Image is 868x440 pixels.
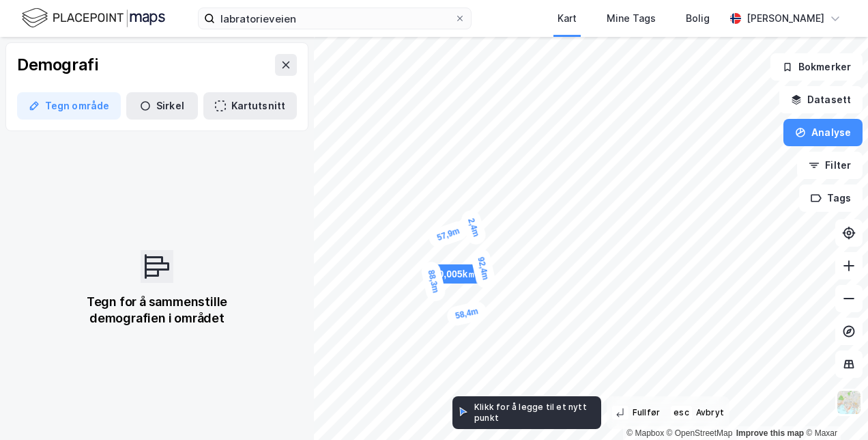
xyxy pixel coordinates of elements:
[70,294,244,327] div: Tegn for å sammenstille demografien i området
[667,428,733,438] a: OpenStreetMap
[747,10,824,27] div: [PERSON_NAME]
[22,6,165,30] img: logo.f888ab2527a4732fd821a326f86c7f29.svg
[17,54,98,76] div: Demografi
[779,86,863,113] button: Datasett
[770,53,863,81] button: Bokmerker
[17,92,121,120] button: Tegn område
[686,10,710,27] div: Bolig
[126,92,198,120] button: Sirkel
[800,374,868,440] iframe: Chat Widget
[626,428,664,438] a: Mapbox
[446,300,489,327] div: Map marker
[797,152,863,179] button: Filter
[459,208,489,247] div: Map marker
[426,219,470,250] div: Map marker
[203,92,297,120] button: Kartutsnitt
[469,247,497,290] div: Map marker
[736,428,804,438] a: Improve this map
[783,119,863,146] button: Analyse
[431,264,486,284] div: Map marker
[420,260,447,303] div: Map marker
[558,10,577,27] div: Kart
[800,374,868,440] div: Kontrollprogram for chat
[215,8,454,29] input: Søk på adresse, matrikkel, gårdeiere, leietakere eller personer
[607,10,656,27] div: Mine Tags
[799,184,863,212] button: Tags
